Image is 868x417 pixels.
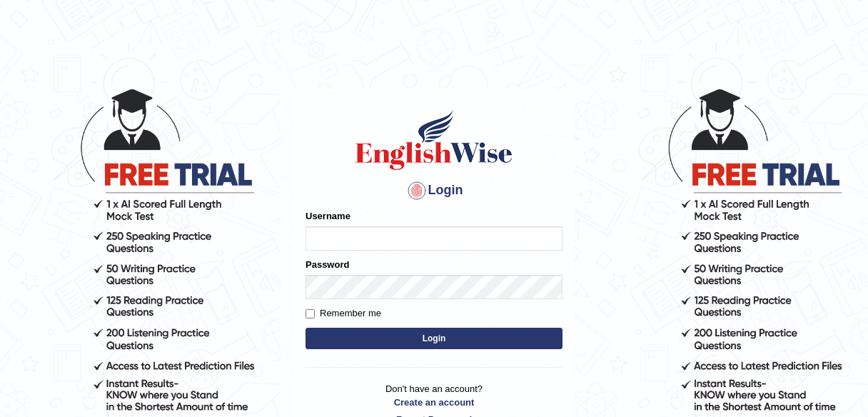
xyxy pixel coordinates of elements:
[306,179,562,202] h4: Login
[306,258,349,271] label: Password
[353,108,515,172] img: Logo of English Wise sign in for intelligent practice with AI
[306,209,350,223] label: Username
[306,309,315,318] input: Remember me
[306,306,381,321] label: Remember me
[306,396,562,409] a: Create an account
[306,328,562,349] button: Login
